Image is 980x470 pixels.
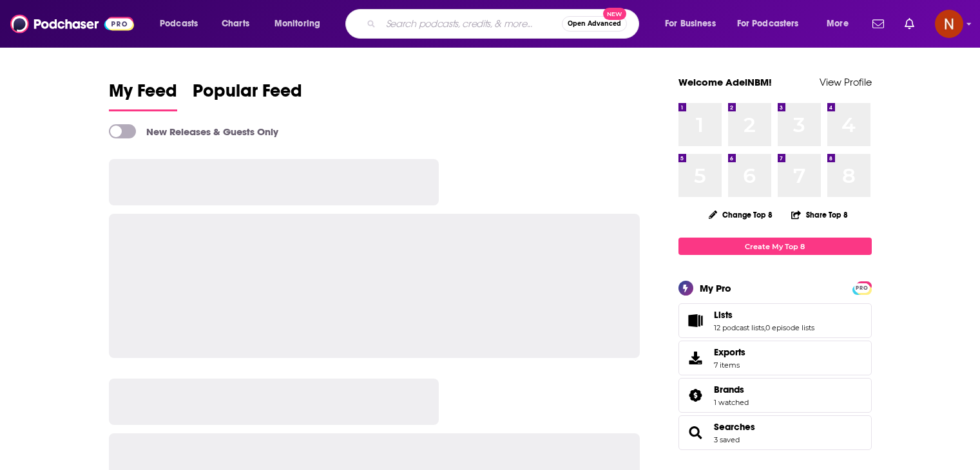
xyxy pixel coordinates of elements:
button: open menu [265,14,337,34]
a: Lists [683,312,709,330]
span: New [603,8,626,20]
span: Exports [683,349,709,367]
a: Create My Top 8 [678,238,872,255]
div: Search podcasts, credits, & more... [358,9,651,39]
a: 1 watched [714,398,749,407]
a: Charts [213,14,257,34]
span: Lists [714,309,733,321]
a: New Releases & Guests Only [109,124,278,138]
button: Open AdvancedNew [562,16,627,32]
a: Searches [714,421,755,433]
span: Searches [678,415,872,450]
button: Show profile menu [935,10,963,38]
a: PRO [854,283,870,292]
a: Show notifications dropdown [899,13,919,35]
a: Welcome AdelNBM! [678,76,772,88]
button: Share Top 8 [791,202,849,227]
span: 7 items [714,361,745,370]
a: Brands [683,386,709,404]
a: Exports [678,341,872,375]
span: Brands [714,384,744,395]
span: More [827,15,849,33]
button: Change Top 8 [701,207,781,223]
span: Lists [678,303,872,338]
a: Lists [714,309,814,321]
a: View Profile [820,76,872,88]
span: PRO [854,283,870,293]
a: 3 saved [714,435,740,444]
a: Searches [683,424,709,442]
a: My Feed [109,80,177,111]
a: Popular Feed [193,80,302,111]
span: Monitoring [274,15,320,33]
span: Charts [222,15,249,33]
a: Show notifications dropdown [867,13,889,35]
button: open menu [151,14,215,34]
input: Search podcasts, credits, & more... [381,14,562,34]
span: My Feed [109,80,177,109]
button: open menu [656,14,732,34]
span: For Business [665,15,716,33]
span: Podcasts [160,15,198,33]
span: Logged in as AdelNBM [935,10,963,38]
button: open menu [729,14,818,34]
span: Brands [678,378,872,413]
img: Podchaser - Follow, Share and Rate Podcasts [10,12,134,36]
span: , [764,323,765,332]
span: Popular Feed [193,80,302,109]
img: User Profile [935,10,963,38]
a: 0 episode lists [765,323,814,332]
span: Open Advanced [568,21,621,27]
span: Exports [714,346,745,358]
button: open menu [818,14,865,34]
a: Brands [714,384,749,395]
a: 12 podcast lists [714,323,764,332]
span: For Podcasters [737,15,799,33]
div: My Pro [700,282,731,294]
